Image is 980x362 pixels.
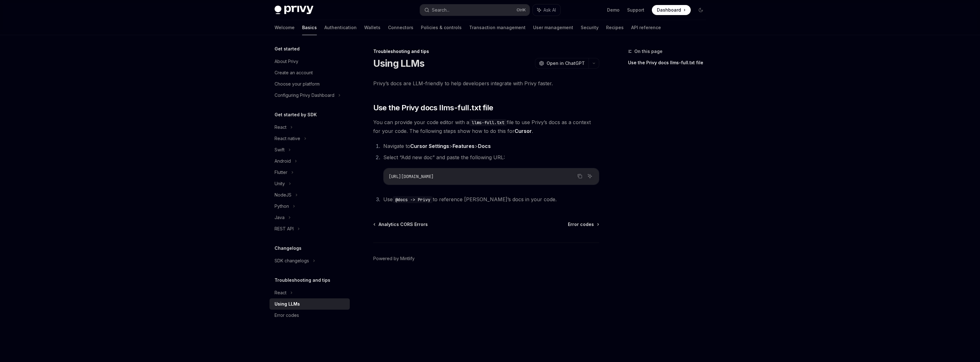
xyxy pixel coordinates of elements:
[275,191,291,199] div: NodeJS
[568,221,594,228] span: Error codes
[432,6,449,14] div: Search...
[657,7,681,13] span: Dashboard
[275,244,301,252] h5: Changelogs
[543,7,556,13] span: Ask AI
[275,45,300,53] h5: Get started
[631,20,661,35] a: API reference
[270,310,350,321] a: Error codes
[373,48,599,55] div: Troubleshooting and tips
[469,119,507,126] code: llms-full.txt
[607,7,620,13] a: Demo
[275,300,300,308] div: Using LLMs
[516,8,526,13] span: Ctrl K
[275,58,298,65] div: About Privy
[373,58,425,69] h1: Using LLMs
[275,111,317,118] h5: Get started by SDK
[389,174,434,179] span: [URL][DOMAIN_NAME]
[478,143,491,149] strong: Docs
[383,154,505,160] span: Select “Add new doc” and paste the following URL:
[275,312,299,319] div: Error codes
[421,20,462,35] a: Policies & controls
[410,143,449,149] strong: Cursor Settings
[275,135,300,142] div: React native
[275,289,286,296] div: React
[696,5,706,15] button: Toggle dark mode
[275,276,330,284] h5: Troubleshooting and tips
[383,143,491,149] span: Navigate to > >
[453,143,474,149] strong: Features
[324,20,357,35] a: Authentication
[628,58,711,68] a: Use the Privy docs llms-full.txt file
[275,214,285,221] div: Java
[270,78,350,90] a: Choose your platform
[393,196,433,203] code: @docs -> Privy
[568,221,599,228] a: Error codes
[373,118,599,135] span: You can provide your code editor with a file to use Privy’s docs as a context for your code. The ...
[383,196,557,202] span: Use to reference [PERSON_NAME]’s docs in your code.
[275,6,313,14] img: dark logo
[373,255,415,262] a: Powered by Mintlify
[275,146,285,154] div: Swift
[302,20,317,35] a: Basics
[275,80,320,88] div: Choose your platform
[275,257,309,265] div: SDK changelogs
[388,20,413,35] a: Connectors
[270,67,350,78] a: Create an account
[275,69,313,76] div: Create an account
[275,225,294,233] div: REST API
[533,4,560,16] button: Ask AI
[515,128,532,134] a: Cursor
[586,172,594,180] button: Ask AI
[420,4,530,16] button: Search...CtrlK
[576,172,584,180] button: Copy the contents from the code block
[275,169,287,176] div: Flutter
[652,5,691,15] a: Dashboard
[270,56,350,67] a: About Privy
[634,48,663,55] span: On this page
[275,123,286,131] div: React
[547,60,585,66] span: Open in ChatGPT
[535,58,589,69] button: Open in ChatGPT
[374,221,428,228] a: Analytics CORS Errors
[275,157,291,165] div: Android
[469,20,526,35] a: Transaction management
[275,92,334,99] div: Configuring Privy Dashboard
[373,103,493,113] span: Use the Privy docs llms-full.txt file
[275,20,295,35] a: Welcome
[270,298,350,310] a: Using LLMs
[275,180,285,187] div: Unity
[379,221,428,228] span: Analytics CORS Errors
[275,202,289,210] div: Python
[364,20,380,35] a: Wallets
[627,7,644,13] a: Support
[606,20,624,35] a: Recipes
[373,79,599,88] span: Privy’s docs are LLM-friendly to help developers integrate with Privy faster.
[581,20,599,35] a: Security
[533,20,573,35] a: User management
